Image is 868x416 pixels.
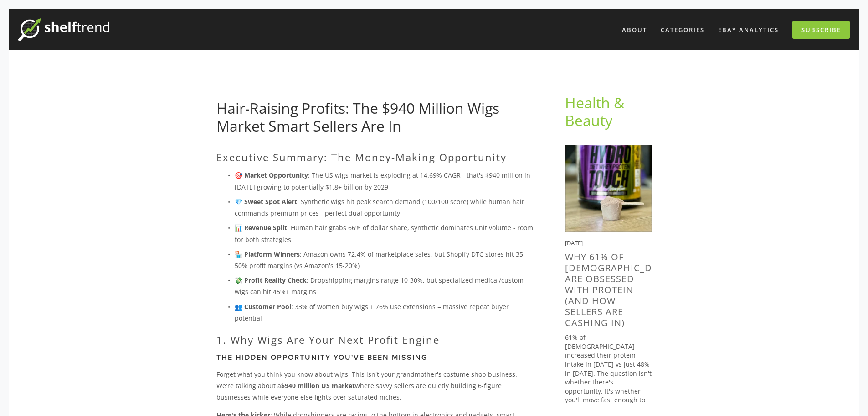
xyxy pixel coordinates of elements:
[235,302,291,311] strong: 👥 Customer Pool
[216,151,536,163] h2: Executive Summary: The Money-Making Opportunity
[235,301,536,324] p: : 33% of women buy wigs + 76% use extensions = massive repeat buyer potential
[565,239,583,247] time: [DATE]
[565,145,652,232] img: Why 61% of Americans Are Obsessed With Protein (And How Sellers Are Cashing In)
[216,369,536,403] p: Forget what you think you know about wigs. This isn't your grandmother's costume shop business. W...
[616,22,653,37] a: About
[281,381,355,390] strong: $940 million US market
[235,274,536,297] p: : Dropshipping margins range 10-30%, but specialized medical/custom wigs can hit 45%+ margins
[216,334,536,346] h2: 1. Why Wigs Are Your Next Profit Engine
[235,248,536,271] p: : Amazon owns 72.4% of marketplace sales, but Shopify DTC stores hit 35-50% profit margins (vs Am...
[235,171,308,179] strong: 🎯 Market Opportunity
[18,18,109,41] img: ShelfTrend
[235,169,536,192] p: : The US wigs market is exploding at 14.69% CAGR - that's $940 million in [DATE] growing to poten...
[235,250,300,258] strong: 🏪 Platform Winners
[216,98,499,135] a: Hair-Raising Profits: The $940 Million Wigs Market Smart Sellers Are In
[565,333,652,413] p: 61% of [DEMOGRAPHIC_DATA] increased their protein intake in [DATE] vs just 48% in [DATE]. The que...
[235,276,307,284] strong: 💸 Profit Reality Check
[235,196,536,219] p: : Synthetic wigs hit peak search demand (100/100 score) while human hair commands premium prices ...
[792,21,850,39] a: Subscribe
[235,223,287,232] strong: 📊 Revenue Split
[235,222,536,245] p: : Human hair grabs 66% of dollar share, synthetic dominates unit volume - room for both strategies
[565,93,628,130] a: Health & Beauty
[655,22,710,37] div: Categories
[235,197,297,206] strong: 💎 Sweet Spot Alert
[216,353,536,362] h3: The Hidden Opportunity You've Been Missing
[565,251,674,329] a: Why 61% of [DEMOGRAPHIC_DATA] Are Obsessed With Protein (And How Sellers Are Cashing In)
[712,22,785,37] a: eBay Analytics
